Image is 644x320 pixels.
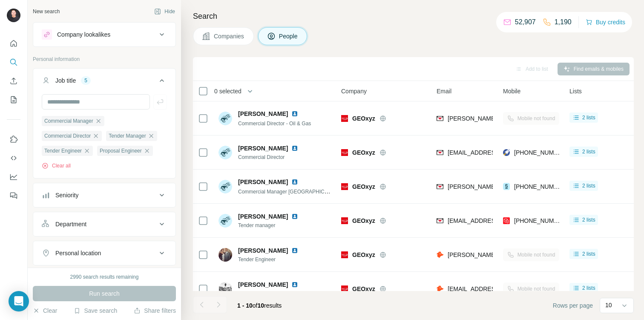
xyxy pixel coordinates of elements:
[352,148,375,157] span: GEOxyz
[291,179,298,185] img: LinkedIn logo
[515,17,536,27] p: 52,907
[237,302,253,309] span: 1 - 10
[437,148,443,157] img: provider findymail logo
[238,110,288,118] span: [PERSON_NAME]
[7,73,20,89] button: Enrich CSV
[33,185,175,205] button: Seniority
[214,32,245,40] span: Companies
[258,302,264,309] span: 10
[514,183,568,190] span: [PHONE_NUMBER]
[341,115,348,122] img: Logo of GEOxyz
[7,150,20,166] button: Use Surfe API
[7,188,20,203] button: Feedback
[291,247,298,254] img: LinkedIn logo
[33,55,176,63] p: Personal information
[148,5,181,18] button: Hide
[218,248,232,262] img: Avatar
[448,285,598,292] span: [EMAIL_ADDRESS][PERSON_NAME][DOMAIN_NAME]
[57,30,110,39] div: Company lookalikes
[341,183,348,190] img: Logo of GEOxyz
[553,301,593,310] span: Rows per page
[33,214,175,234] button: Department
[437,182,443,191] img: provider findymail logo
[503,182,510,191] img: provider surfe logo
[582,114,595,121] span: 2 lists
[214,87,241,95] span: 0 selected
[55,249,101,257] div: Personal location
[291,281,298,288] img: LinkedIn logo
[70,273,139,281] div: 2990 search results remaining
[503,87,520,95] span: Mobile
[569,87,582,95] span: Lists
[279,32,299,40] span: People
[238,222,308,229] span: Tender manager
[218,146,232,159] img: Avatar
[253,302,258,309] span: of
[437,285,443,293] img: provider hunter logo
[74,306,117,315] button: Save search
[352,114,375,123] span: GEOxyz
[437,114,443,123] img: provider findymail logo
[33,8,60,15] div: New search
[238,280,288,289] span: [PERSON_NAME]
[582,148,595,156] span: 2 lists
[7,9,20,22] img: Avatar
[437,216,443,225] img: provider findymail logo
[352,182,375,191] span: GEOxyz
[448,217,549,224] span: [EMAIL_ADDRESS][DOMAIN_NAME]
[44,132,91,140] span: Commercial Director
[44,147,82,155] span: Tender Engineer
[448,183,598,190] span: [PERSON_NAME][EMAIL_ADDRESS][DOMAIN_NAME]
[7,36,20,51] button: Quick start
[238,212,288,221] span: [PERSON_NAME]
[33,24,175,45] button: Company lookalikes
[586,16,625,28] button: Buy credits
[134,306,176,315] button: Share filters
[341,251,348,258] img: Logo of GEOxyz
[448,149,549,156] span: [EMAIL_ADDRESS][DOMAIN_NAME]
[582,284,595,292] span: 2 lists
[352,285,375,293] span: GEOxyz
[352,216,375,225] span: GEOxyz
[238,290,308,297] span: Tendering Engineer
[238,121,311,127] span: Commercial Director - Oil & Gas
[238,256,308,263] span: Tender Engineer
[55,76,76,85] div: Job title
[7,132,20,147] button: Use Surfe on LinkedIn
[437,87,451,95] span: Email
[218,180,232,193] img: Avatar
[238,188,411,195] span: Commercial Manager [GEOGRAPHIC_DATA]/Business Line Manager CTV's
[514,149,568,156] span: [PHONE_NUMBER]
[237,302,282,309] span: results
[44,117,93,125] span: Commercial Manager
[238,153,308,161] span: Commercial Director
[7,92,20,107] button: My lists
[582,216,595,224] span: 2 lists
[291,110,298,117] img: LinkedIn logo
[7,55,20,70] button: Search
[238,144,288,153] span: [PERSON_NAME]
[503,148,510,157] img: provider rocketreach logo
[291,213,298,220] img: LinkedIn logo
[218,282,232,296] img: Avatar
[238,246,288,255] span: [PERSON_NAME]
[514,217,568,224] span: [PHONE_NUMBER]
[218,214,232,228] img: Avatar
[9,291,29,311] div: Open Intercom Messenger
[291,145,298,152] img: LinkedIn logo
[582,250,595,258] span: 2 lists
[7,169,20,185] button: Dashboard
[352,251,375,259] span: GEOxyz
[100,147,142,155] span: Proposal Engineer
[109,132,146,140] span: Tender Manager
[55,191,78,199] div: Seniority
[42,162,71,170] button: Clear all
[555,17,572,27] p: 1,190
[503,216,510,225] img: provider prospeo logo
[218,112,232,125] img: Avatar
[33,243,175,263] button: Personal location
[605,301,612,309] p: 10
[33,70,175,94] button: Job title5
[341,217,348,224] img: Logo of GEOxyz
[341,87,367,95] span: Company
